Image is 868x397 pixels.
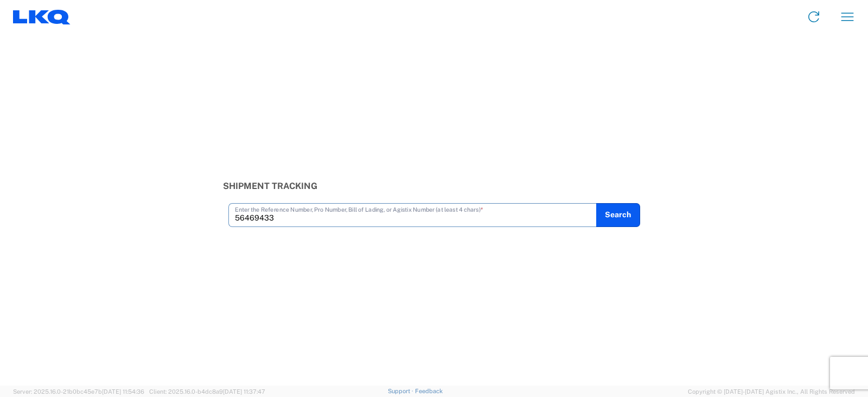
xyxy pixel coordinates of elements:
[102,388,144,395] span: [DATE] 11:54:36
[415,388,443,394] a: Feedback
[596,203,640,227] button: Search
[223,388,265,395] span: [DATE] 11:37:47
[688,387,855,396] span: Copyright © [DATE]-[DATE] Agistix Inc., All Rights Reserved
[223,181,646,191] h3: Shipment Tracking
[13,388,144,395] span: Server: 2025.16.0-21b0bc45e7b
[388,388,415,394] a: Support
[149,388,265,395] span: Client: 2025.16.0-b4dc8a9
